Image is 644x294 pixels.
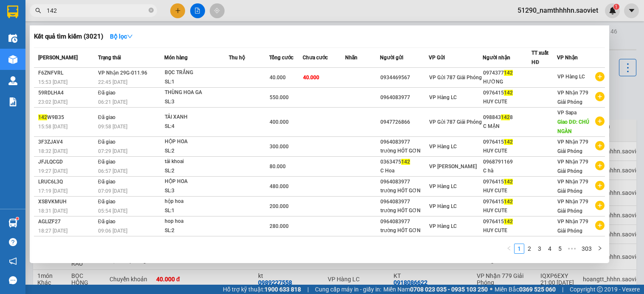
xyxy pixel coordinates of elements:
[98,99,127,105] span: 06:21 [DATE]
[483,97,531,106] div: HUY CUTE
[303,55,328,61] span: Chưa cước
[165,88,228,97] div: THÙNG HOA GA
[127,33,133,39] span: down
[38,148,67,154] span: 18:32 [DATE]
[557,119,589,134] span: Giao DĐ: CHÚ NGÀN
[380,217,428,226] div: 0964083977
[380,178,428,186] div: 0964083977
[565,244,579,254] li: Next 5 Pages
[401,159,410,165] span: 142
[98,70,147,76] span: VP Nhận 29G-011.96
[380,147,428,155] div: trường HÓT GƠN
[229,55,245,61] span: Thu hộ
[98,199,115,205] span: Đã giao
[483,122,531,131] div: C MẬN
[483,226,531,235] div: HUY CUTE
[16,217,19,220] sup: 1
[555,244,565,253] a: 5
[504,199,513,205] span: 142
[483,217,531,226] div: 0976415
[483,186,531,195] div: HUY CUTE
[545,244,554,253] a: 4
[38,168,67,174] span: 19:27 [DATE]
[165,206,228,216] div: SL: 1
[565,244,579,254] span: •••
[579,244,595,254] li: 303
[501,114,510,120] span: 142
[165,97,228,107] div: SL: 3
[380,93,428,102] div: 0964083977
[8,55,17,64] img: warehouse-icon
[483,78,531,86] div: HƯỜNG
[557,199,588,214] span: VP Nhận 779 Giải Phóng
[34,32,103,41] h3: Kết quả tìm kiếm ( 3021 )
[98,79,127,85] span: 22:45 [DATE]
[595,201,605,210] span: plus-circle
[8,219,17,227] img: warehouse-icon
[165,137,228,147] div: HỘP HOA
[429,239,478,263] span: Bến xe [PERSON_NAME] [GEOGRAPHIC_DATA]
[38,138,96,147] div: 3F3ZJAV4
[165,147,228,156] div: SL: 2
[98,179,115,185] span: Đã giao
[535,244,544,253] a: 3
[8,76,17,85] img: warehouse-icon
[35,8,41,14] span: search
[164,55,188,61] span: Món hàng
[557,74,585,80] span: VP Hàng LC
[38,208,67,214] span: 18:31 [DATE]
[595,244,605,254] li: Next Page
[149,8,154,13] span: close-circle
[38,217,96,226] div: AGLIZF27
[595,141,605,150] span: plus-circle
[98,208,127,214] span: 05:54 [DATE]
[429,119,482,125] span: VP Gửi 787 Giải Phóng
[429,203,457,209] span: VP Hàng LC
[38,158,96,166] div: JFJLQCGD
[380,118,428,127] div: 0947726866
[165,113,228,122] div: TẢI XANH
[103,30,140,43] button: Bộ lọcdown
[380,226,428,235] div: trường HÓT GƠN
[98,168,127,174] span: 06:57 [DATE]
[270,144,289,150] span: 300.000
[595,221,605,230] span: plus-circle
[165,78,228,87] div: SL: 1
[270,223,289,229] span: 280.000
[429,94,457,100] span: VP Hàng LC
[38,124,67,130] span: 15:58 [DATE]
[269,55,293,61] span: Tổng cước
[557,55,578,61] span: VP Nhận
[38,69,96,78] div: F6ZNFVRL
[165,186,228,196] div: SL: 3
[515,244,524,253] a: 1
[98,55,121,61] span: Trạng thái
[534,244,545,254] li: 3
[483,178,531,186] div: 0976415
[165,226,228,236] div: SL: 2
[483,147,531,155] div: HUY CUTE
[165,122,228,131] div: SL: 4
[579,244,594,253] a: 303
[38,188,67,194] span: 17:19 [DATE]
[165,217,228,226] div: hop hoa
[483,158,531,166] div: 0968791169
[524,244,534,254] li: 2
[429,75,482,80] span: VP Gửi 787 Giải Phóng
[8,34,17,43] img: warehouse-icon
[303,75,319,80] span: 40.000
[270,164,286,169] span: 80.000
[98,90,115,96] span: Đã giao
[270,203,289,209] span: 200.000
[483,89,531,97] div: 0976415
[514,244,524,254] li: 1
[595,92,605,101] span: plus-circle
[270,94,289,100] span: 550.000
[98,219,115,225] span: Đã giao
[38,114,47,120] span: 142
[504,70,513,76] span: 142
[380,166,428,175] div: C Hoa
[380,73,428,82] div: 0934469567
[597,246,602,251] span: right
[504,244,514,254] button: left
